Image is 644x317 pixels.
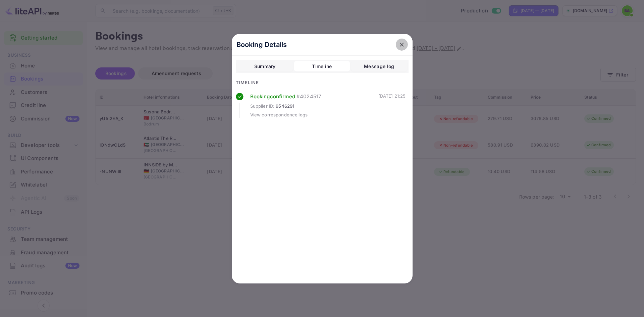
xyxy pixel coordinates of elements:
span: Supplier ID : [250,103,275,110]
div: Timeline [236,80,409,86]
div: Timeline [312,62,332,70]
div: Booking confirmed [250,93,378,101]
span: # 4024517 [297,93,321,101]
div: Summary [254,62,276,70]
div: View correspondence logs [250,112,308,118]
button: close [396,39,408,51]
button: Timeline [294,61,350,72]
span: 9546291 [276,103,294,110]
div: Message log [364,62,394,70]
button: Summary [237,61,293,72]
button: Message log [351,61,407,72]
div: [DATE] 21:25 [378,93,406,118]
p: Booking Details [236,40,287,50]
